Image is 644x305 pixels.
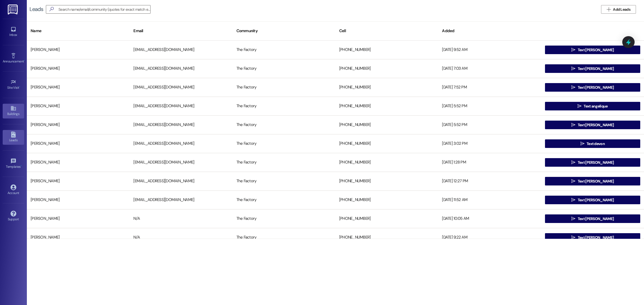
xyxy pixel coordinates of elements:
a: Templates • [3,157,24,171]
span: Text devon [587,141,605,147]
div: [DATE] 12:27 PM [438,176,541,187]
i:  [47,6,56,12]
div: [PERSON_NAME] [27,82,130,93]
button: Text [PERSON_NAME] [545,158,640,167]
div: The Factory [233,213,335,224]
div: [PHONE_NUMBER] [335,63,438,74]
div: [PHONE_NUMBER] [335,195,438,205]
div: The Factory [233,120,335,130]
button: Text [PERSON_NAME] [545,214,640,223]
div: [PHONE_NUMBER] [335,232,438,243]
i:  [571,179,575,183]
i:  [571,217,575,221]
i:  [607,7,611,12]
div: [DATE] 10:05 AM [438,213,541,224]
div: The Factory [233,82,335,93]
div: The Factory [233,101,335,111]
i:  [571,48,575,52]
button: Text [PERSON_NAME] [545,177,640,185]
div: Name [27,24,130,38]
button: Text devon [545,139,640,148]
a: Support [3,209,24,224]
div: The Factory [233,63,335,74]
span: • [24,59,25,62]
div: [PHONE_NUMBER] [335,157,438,168]
span: Text [PERSON_NAME] [578,85,614,90]
div: Community [233,24,335,38]
div: The Factory [233,232,335,243]
div: [PERSON_NAME] [27,157,130,168]
div: [EMAIL_ADDRESS][DOMAIN_NAME] [130,101,232,111]
div: [EMAIL_ADDRESS][DOMAIN_NAME] [130,44,232,55]
button: Text [PERSON_NAME] [545,233,640,242]
i:  [571,123,575,127]
div: Added [438,24,541,38]
span: Text [PERSON_NAME] [578,197,614,203]
a: Site Visit • [3,77,24,92]
div: [PHONE_NUMBER] [335,176,438,187]
div: Cell [335,24,438,38]
div: [DATE] 7:52 PM [438,82,541,93]
span: Add Leads [613,7,630,12]
div: [DATE] 7:03 AM [438,63,541,74]
a: Inbox [3,25,24,39]
span: • [19,85,20,89]
div: [PERSON_NAME] [27,44,130,55]
div: [DATE] 5:52 PM [438,120,541,130]
span: Text angelique [584,103,608,109]
div: N/A [130,213,232,224]
span: Text [PERSON_NAME] [578,216,614,222]
button: Text [PERSON_NAME] [545,83,640,92]
span: • [21,164,21,168]
div: N/A [130,232,232,243]
span: Text [PERSON_NAME] [578,66,614,72]
div: [PERSON_NAME] [27,138,130,149]
div: [EMAIL_ADDRESS][DOMAIN_NAME] [130,176,232,187]
button: Text [PERSON_NAME] [545,46,640,54]
img: ResiDesk Logo [8,5,19,14]
a: Buildings [3,104,24,118]
div: [DATE] 9:22 AM [438,232,541,243]
div: [EMAIL_ADDRESS][DOMAIN_NAME] [130,82,232,93]
button: Text [PERSON_NAME] [545,64,640,73]
button: Text angelique [545,102,640,110]
div: [PHONE_NUMBER] [335,82,438,93]
div: [EMAIL_ADDRESS][DOMAIN_NAME] [130,157,232,168]
div: The Factory [233,157,335,168]
div: [PHONE_NUMBER] [335,213,438,224]
div: The Factory [233,44,335,55]
div: [PERSON_NAME] [27,232,130,243]
div: [EMAIL_ADDRESS][DOMAIN_NAME] [130,195,232,205]
i:  [571,85,575,90]
div: [PERSON_NAME] [27,63,130,74]
i:  [577,104,581,108]
div: Leads [30,6,43,12]
div: [PHONE_NUMBER] [335,138,438,149]
div: Email [130,24,232,38]
button: Text [PERSON_NAME] [545,196,640,204]
div: [EMAIL_ADDRESS][DOMAIN_NAME] [130,120,232,130]
span: Text [PERSON_NAME] [578,122,614,128]
i:  [571,235,575,240]
span: Text [PERSON_NAME] [578,47,614,53]
div: The Factory [233,195,335,205]
input: Search name/email/community (quotes for exact match e.g. "John Smith") [58,6,150,13]
div: [PERSON_NAME] [27,195,130,205]
div: [DATE] 9:52 AM [438,44,541,55]
div: [PERSON_NAME] [27,101,130,111]
a: Account [3,183,24,197]
div: The Factory [233,176,335,187]
i:  [571,198,575,202]
div: [PERSON_NAME] [27,176,130,187]
div: [PHONE_NUMBER] [335,120,438,130]
i:  [580,142,584,146]
button: Text [PERSON_NAME] [545,121,640,129]
div: The Factory [233,138,335,149]
span: Text [PERSON_NAME] [578,160,614,165]
div: [PHONE_NUMBER] [335,101,438,111]
i:  [571,160,575,165]
a: Leads [3,130,24,144]
div: [DATE] 5:52 PM [438,101,541,111]
div: [PERSON_NAME] [27,213,130,224]
i:  [571,66,575,71]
